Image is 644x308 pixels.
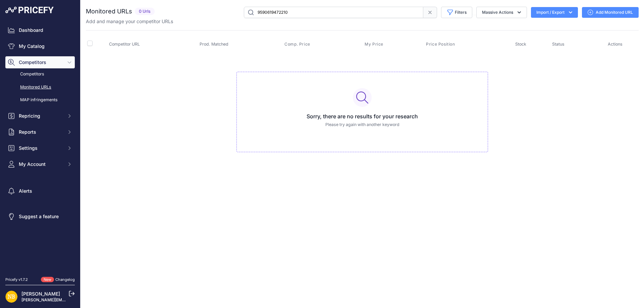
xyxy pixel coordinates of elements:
[19,161,63,168] span: My Account
[242,122,482,128] p: Please try again with another keyword
[5,158,75,170] button: My Account
[55,277,75,282] a: Changelog
[284,42,310,47] span: Comp. Price
[135,8,155,15] span: 0 Urls
[5,210,75,223] a: Suggest a feature
[21,291,60,297] a: [PERSON_NAME]
[5,110,75,122] button: Repricing
[5,277,28,283] div: Pricefy v1.7.2
[21,297,125,302] a: [PERSON_NAME][EMAIL_ADDRESS][DOMAIN_NAME]
[515,42,526,47] span: Stock
[284,42,312,47] button: Comp. Price
[476,7,527,18] button: Massive Actions
[19,113,63,119] span: Repricing
[19,129,63,135] span: Reports
[531,7,578,18] button: Import / Export
[5,81,75,93] a: Monitored URLs
[5,94,75,106] a: MAP infringements
[86,18,173,25] p: Add and manage your competitor URLs
[19,145,63,151] span: Settings
[426,42,456,47] button: Price Position
[582,7,639,18] a: Add Monitored URL
[365,42,385,47] button: My Price
[5,24,75,269] nav: Sidebar
[5,56,75,68] button: Competitors
[5,185,75,197] a: Alerts
[5,7,54,13] img: Pricefy Logo
[41,277,54,283] span: New
[242,112,482,120] h3: Sorry, there are no results for your research
[426,42,455,47] span: Price Position
[200,42,228,47] span: Prod. Matched
[86,7,132,16] h2: Monitored URLs
[109,42,140,47] span: Competitor URL
[441,7,472,18] button: Filters
[19,59,63,66] span: Competitors
[5,142,75,154] button: Settings
[5,24,75,36] a: Dashboard
[608,42,623,47] span: Actions
[5,126,75,138] button: Reports
[5,40,75,52] a: My Catalog
[365,42,383,47] span: My Price
[244,7,423,18] input: Search
[552,42,565,47] span: Status
[5,68,75,80] a: Competitors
